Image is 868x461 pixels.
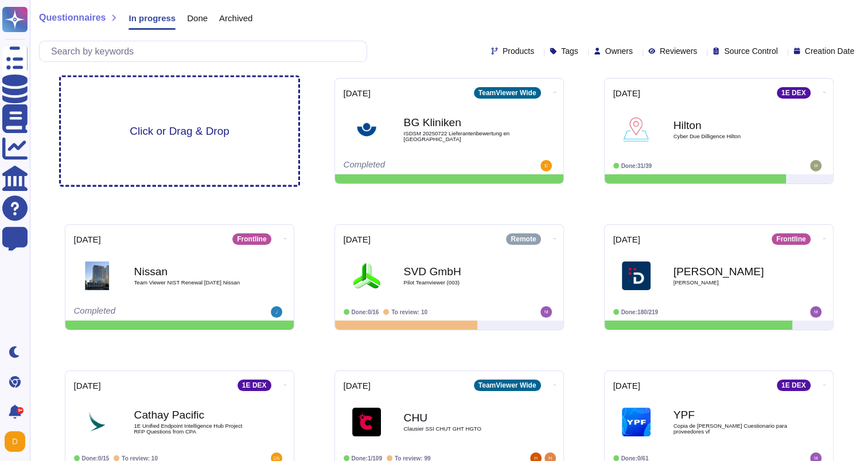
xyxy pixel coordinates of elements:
span: [DATE] [613,381,640,390]
img: Logo [83,408,111,436]
span: In progress [129,14,176,22]
b: Cathay Pacific [134,409,249,420]
img: Logo [352,408,381,436]
span: [DATE] [613,89,640,97]
div: Remote [506,233,540,245]
div: Completed [74,306,215,318]
b: YPF [674,409,788,420]
span: Questionnaires [39,13,106,22]
span: [DATE] [344,235,371,244]
span: Owners [605,47,633,55]
div: 1E DEX [777,87,811,99]
span: 1E Unified Endpoint Intelligence Hub Project RFP Questions from CPA [134,423,249,434]
span: [DATE] [344,381,371,390]
span: Done: 180/219 [621,309,659,315]
img: Logo [622,408,651,436]
img: Logo [83,261,111,290]
img: Logo [622,261,651,290]
div: Frontline [772,233,810,245]
img: user [5,431,25,452]
img: Logo [352,261,381,290]
div: 9+ [17,407,24,414]
div: Frontline [232,233,271,245]
span: To review: 10 [391,309,427,315]
img: Logo [622,115,651,144]
img: Logo [352,115,381,144]
span: Tags [561,47,578,55]
div: TeamViewer Wide [474,87,541,99]
span: Copia de [PERSON_NAME] Cuestionario para proveedores vf [674,423,788,434]
span: Done [187,14,208,22]
img: user [540,160,552,171]
div: Completed [344,160,484,171]
img: user [810,306,822,318]
button: user [2,429,33,454]
b: BG Kliniken [404,117,519,128]
b: Hilton [674,120,788,131]
span: Team Viewer NIST Renewal [DATE] Nissan [134,280,249,286]
span: [DATE] [74,235,101,244]
b: [PERSON_NAME] [674,266,788,277]
span: Clausier SSI CHUT GHT HGTO [404,426,519,432]
b: SVD GmbH [404,266,519,277]
input: Search by keywords [45,41,367,61]
div: 1E DEX [777,380,811,391]
b: CHU [404,412,519,423]
span: Products [503,47,534,55]
span: Reviewers [660,47,697,55]
b: Nissan [134,266,249,277]
span: Done: 0/16 [352,309,379,315]
span: Cyber Due Dilligence Hilton [674,134,788,139]
span: Pilot Teamviewer (003) [404,280,519,286]
span: [DATE] [74,381,101,390]
div: TeamViewer Wide [474,380,541,391]
span: [PERSON_NAME] [674,280,788,286]
span: Creation Date [805,47,854,55]
span: [DATE] [344,89,371,97]
span: Done: 31/39 [621,163,652,169]
img: user [540,306,552,318]
span: [DATE] [613,235,640,244]
span: Click or Drag & Drop [130,126,229,136]
span: Archived [219,14,252,22]
span: Source Control [724,47,777,55]
img: user [810,160,822,171]
div: 1E DEX [238,380,271,391]
span: ISDSM 20250722 Lieferantenbewertung en [GEOGRAPHIC_DATA] [404,131,519,142]
img: user [271,306,282,318]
